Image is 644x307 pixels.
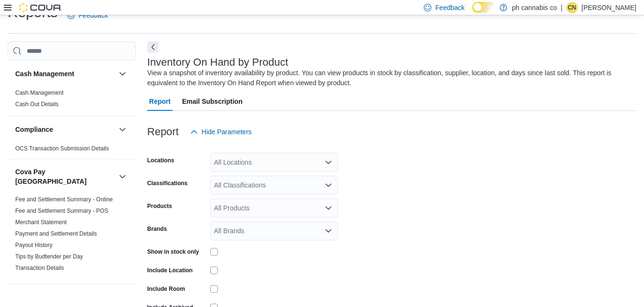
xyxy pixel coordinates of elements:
h3: Compliance [15,125,53,134]
span: Payout History [15,241,52,249]
label: Include Room [147,285,185,293]
button: Open list of options [325,227,332,235]
span: Cash Management [15,89,63,97]
button: Compliance [117,124,128,135]
p: | [561,2,562,13]
button: Hide Parameters [186,122,256,141]
label: Include Location [147,267,193,274]
a: Feedback [63,6,112,25]
button: Cova Pay [GEOGRAPHIC_DATA] [15,167,115,186]
span: Merchant Statement [15,218,67,226]
a: Fee and Settlement Summary - Online [15,196,113,203]
span: Transaction Details [15,264,64,272]
a: Cash Out Details [15,101,59,108]
span: Email Subscription [182,92,243,111]
span: Cash Out Details [15,100,59,108]
label: Brands [147,225,167,233]
label: Show in stock only [147,248,199,256]
button: Cova Pay [GEOGRAPHIC_DATA] [117,171,128,182]
input: Dark Mode [472,2,495,13]
p: [PERSON_NAME] [582,2,636,13]
span: Tips by Budtender per Day [15,253,83,260]
a: Tips by Budtender per Day [15,253,83,260]
a: Cash Management [15,89,63,96]
h3: Report [147,126,179,138]
a: Payment and Settlement Details [15,230,97,237]
a: OCS Transaction Submission Details [15,145,109,152]
div: Chris Nuessler [566,2,578,13]
label: Products [147,202,172,210]
h3: Inventory On Hand by Product [147,57,288,68]
label: Locations [147,157,174,164]
button: Next [147,41,159,53]
p: ph cannabis co [512,2,557,13]
button: Compliance [15,125,115,134]
span: CN [568,2,576,13]
div: Cash Management [8,87,136,116]
a: Transaction Details [15,265,64,271]
span: OCS Transaction Submission Details [15,145,109,152]
div: View a snapshot of inventory availability by product. You can view products in stock by classific... [147,68,632,88]
img: Cova [19,3,62,12]
span: Payment and Settlement Details [15,230,97,238]
a: Fee and Settlement Summary - POS [15,208,108,214]
a: Payout History [15,242,52,248]
button: Open list of options [325,181,332,189]
button: Open list of options [325,158,332,166]
span: Feedback [435,3,464,12]
span: Hide Parameters [202,127,252,137]
button: Open list of options [325,204,332,212]
button: Cash Management [15,69,115,79]
span: Report [149,92,171,111]
label: Classifications [147,179,188,187]
a: Merchant Statement [15,219,67,226]
span: Fee and Settlement Summary - Online [15,196,113,203]
span: Feedback [79,10,108,20]
span: Fee and Settlement Summary - POS [15,207,108,215]
span: Dark Mode [472,13,473,13]
button: Cash Management [117,68,128,79]
div: Cova Pay [GEOGRAPHIC_DATA] [8,194,136,284]
div: Compliance [8,143,136,159]
h3: Cash Management [15,69,74,79]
